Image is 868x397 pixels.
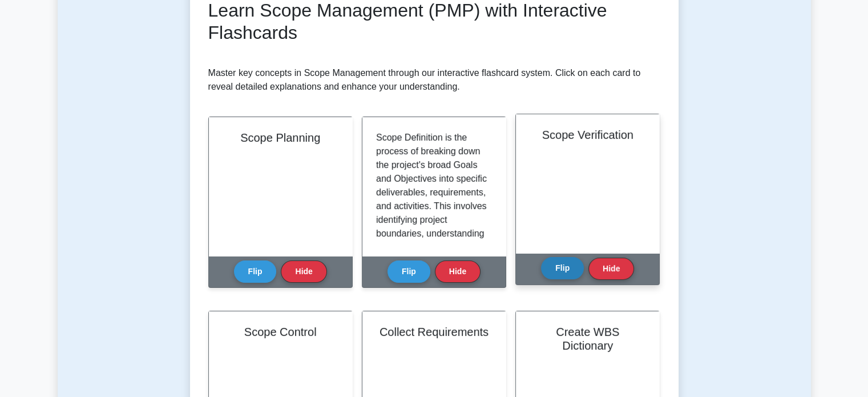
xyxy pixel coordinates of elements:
button: Hide [281,260,326,283]
button: Hide [435,260,481,283]
button: Flip [541,257,584,279]
h2: Create WBS Dictionary [530,325,645,352]
button: Flip [234,260,277,283]
h2: Collect Requirements [376,325,492,339]
h2: Scope Control [223,325,338,339]
h2: Scope Planning [223,131,338,145]
button: Flip [387,260,430,283]
h2: Scope Verification [530,128,645,142]
p: Master key concepts in Scope Management through our interactive flashcard system. Click on each c... [208,66,660,94]
button: Hide [588,258,634,280]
